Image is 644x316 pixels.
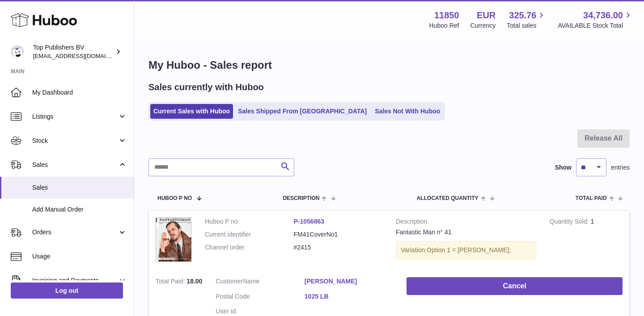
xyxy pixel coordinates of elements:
[11,283,123,299] a: Log out
[576,195,607,201] span: Total paid
[283,195,319,201] span: Description
[558,21,633,30] span: AVAILABLE Stock Total
[216,277,305,288] dt: Name
[32,183,127,192] span: Sales
[216,278,243,285] span: Customer
[32,161,118,169] span: Sales
[305,292,394,301] a: 1025 LB
[205,230,294,239] dt: Current identifier
[294,230,383,239] dd: FM41CoverNo1
[550,218,591,227] strong: Quantity Sold
[157,195,192,201] span: Huboo P no
[32,205,127,214] span: Add Manual Order
[611,163,630,172] span: entries
[583,9,623,21] span: 34,736.00
[294,218,325,225] a: P-1056863
[507,9,547,30] a: 325.76 Total sales
[33,43,114,60] div: Top Publishers BV
[205,217,294,226] dt: Huboo P no
[417,195,479,201] span: ALLOCATED Quantity
[216,307,305,316] dt: User Id
[294,243,383,252] dd: #2415
[396,228,536,237] div: Fantastic Man n° 41
[156,278,186,287] strong: Total Paid
[32,88,127,97] span: My Dashboard
[216,292,305,303] dt: Postal Code
[305,277,394,286] a: [PERSON_NAME]
[396,217,536,228] strong: Description
[148,81,264,93] h2: Sales currently with Huboo
[32,228,118,237] span: Orders
[32,276,118,285] span: Invoicing and Payments
[434,9,459,21] strong: 11850
[470,21,496,30] div: Currency
[32,252,127,261] span: Usage
[407,277,623,295] button: Cancel
[150,104,233,119] a: Current Sales with Huboo
[11,45,24,58] img: accounts@fantasticman.com
[33,52,131,59] span: [EMAIL_ADDRESS][DOMAIN_NAME]
[32,137,118,145] span: Stock
[477,9,496,21] strong: EUR
[235,104,370,119] a: Sales Shipped From [GEOGRAPHIC_DATA]
[205,243,294,252] dt: Channel order
[372,104,443,119] a: Sales Not With Huboo
[543,211,629,270] td: 1
[507,21,547,30] span: Total sales
[558,9,633,30] a: 34,736.00 AVAILABLE Stock Total
[396,241,536,259] div: Variation:
[427,246,511,254] span: Option 1 = [PERSON_NAME];
[148,58,630,72] h1: My Huboo - Sales report
[156,217,191,262] img: 118501757509023.jpg
[32,112,118,121] span: Listings
[429,21,459,30] div: Huboo Ref
[186,278,202,285] span: 18.00
[509,9,536,21] span: 325.76
[555,163,572,172] label: Show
